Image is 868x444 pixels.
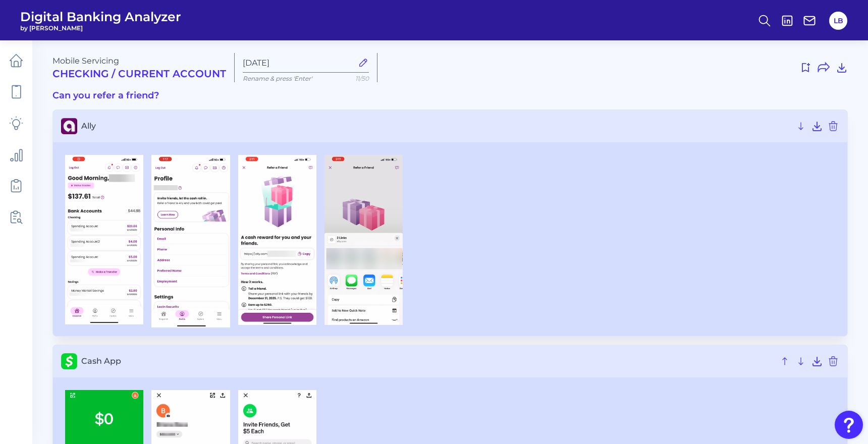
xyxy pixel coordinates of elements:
span: Cash App [81,356,775,366]
span: by [PERSON_NAME] [20,24,181,32]
img: Ally [151,155,230,327]
img: Ally [65,155,143,325]
button: Open Resource Center [835,411,863,439]
h3: Can you refer a friend? [52,90,848,101]
div: Mobile Servicing [52,56,226,80]
span: Digital Banking Analyzer [20,9,181,24]
img: Ally [324,155,403,325]
h2: Checking / Current Account [52,68,226,80]
button: LB [829,12,847,30]
span: 11/50 [355,75,369,82]
p: Rename & press 'Enter' [243,75,369,82]
img: Ally [238,155,316,325]
span: Ally [81,121,791,131]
